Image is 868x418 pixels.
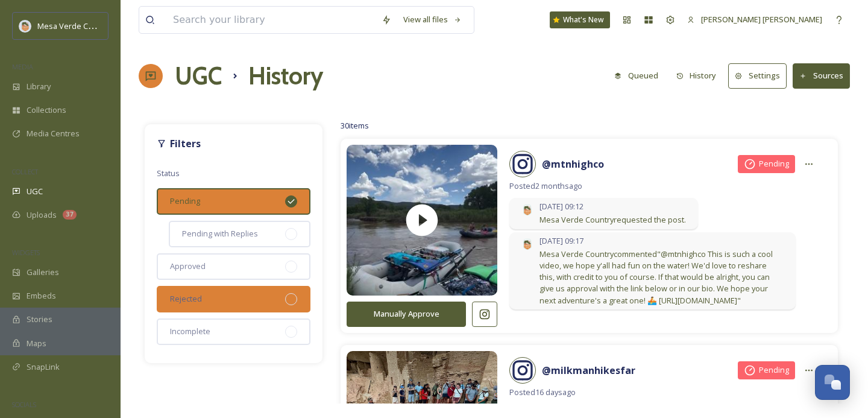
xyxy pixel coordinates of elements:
span: Uploads [27,209,57,221]
span: Pending [170,195,200,207]
span: Posted 2 months ago [509,180,820,192]
a: What's New [550,11,610,28]
span: UGC [27,186,43,197]
a: [PERSON_NAME] [PERSON_NAME] [681,8,828,31]
span: Media Centres [27,128,80,139]
button: Sources [793,63,850,88]
h1: History [248,58,323,94]
button: Open Chat [815,365,850,400]
a: UGC [175,58,222,94]
a: Queued [608,64,670,87]
a: @milkmanhikesfar [542,363,635,378]
img: MVC%20SnapSea%20logo%20%281%29.png [521,204,533,216]
span: Rejected [170,293,202,305]
strong: @ mtnhighco [542,157,604,171]
span: Maps [27,338,46,349]
span: Posted 16 days ago [509,387,820,398]
a: View all files [397,8,468,31]
span: WIDGETS [12,248,40,257]
a: Settings [728,63,793,88]
span: Library [27,81,51,92]
img: MVC%20SnapSea%20logo%20%281%29.png [521,238,533,250]
input: Search your library [167,7,376,33]
span: SnapLink [27,361,60,373]
button: Queued [608,64,664,87]
button: Settings [728,63,787,88]
span: COLLECT [12,167,38,176]
span: [PERSON_NAME] [PERSON_NAME] [701,14,822,25]
strong: @ milkmanhikesfar [542,364,635,377]
div: 37 [63,210,77,220]
span: Mesa Verde Country [37,20,112,31]
span: Mesa Verde Country requested the post. [539,214,686,226]
span: Incomplete [170,326,210,337]
a: History [670,64,729,87]
span: Collections [27,104,66,116]
span: Stories [27,314,52,325]
span: [DATE] 09:17 [539,235,784,247]
button: History [670,64,723,87]
span: Mesa Verde Country commented "@mtnhighco This is such a cool video, we hope y'all had fun on the ... [539,249,784,306]
button: Manually Approve [347,302,466,326]
span: Status [157,168,180,179]
span: Approved [170,261,206,272]
span: Galleries [27,267,59,278]
strong: Filters [170,137,201,150]
span: Pending [759,158,789,169]
img: MVC%20SnapSea%20logo%20%281%29.png [19,20,31,32]
span: Pending [759,364,789,376]
span: 30 items [341,120,369,131]
span: SOCIALS [12,400,36,409]
a: @mtnhighco [542,157,604,171]
span: Embeds [27,290,56,302]
span: Pending with Replies [182,228,258,239]
img: thumbnail [347,130,497,311]
span: MEDIA [12,62,33,71]
span: [DATE] 09:12 [539,201,686,212]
